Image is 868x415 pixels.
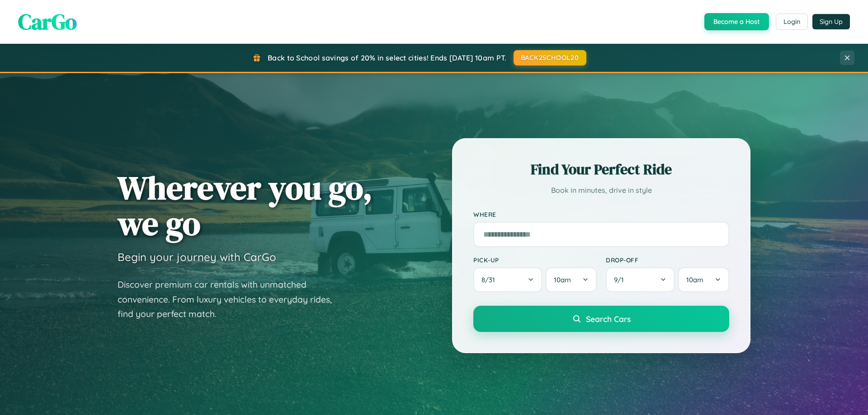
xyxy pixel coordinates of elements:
button: Search Cars [473,306,729,332]
label: Pick-up [473,256,597,264]
span: Search Cars [586,314,631,324]
button: 9/1 [606,267,675,292]
label: Drop-off [606,256,729,264]
button: BACK2SCHOOL20 [514,50,586,65]
button: Login [776,14,808,30]
button: 10am [678,267,729,292]
span: 9 / 1 [614,275,628,284]
button: 10am [546,267,597,292]
span: 8 / 31 [481,275,500,284]
span: CarGo [18,7,77,37]
button: 8/31 [473,267,542,292]
span: 10am [554,275,571,284]
span: 10am [686,275,703,284]
p: Discover premium car rentals with unmatched convenience. From luxury vehicles to everyday rides, ... [118,277,344,322]
p: Book in minutes, drive in style [473,184,729,197]
button: Sign Up [812,14,850,29]
h2: Find Your Perfect Ride [473,159,729,179]
label: Where [473,210,729,218]
span: Back to School savings of 20% in select cities! Ends [DATE] 10am PT. [268,53,506,62]
h3: Begin your journey with CarGo [118,250,276,264]
button: Become a Host [704,13,769,30]
h1: Wherever you go, we go [118,170,373,241]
